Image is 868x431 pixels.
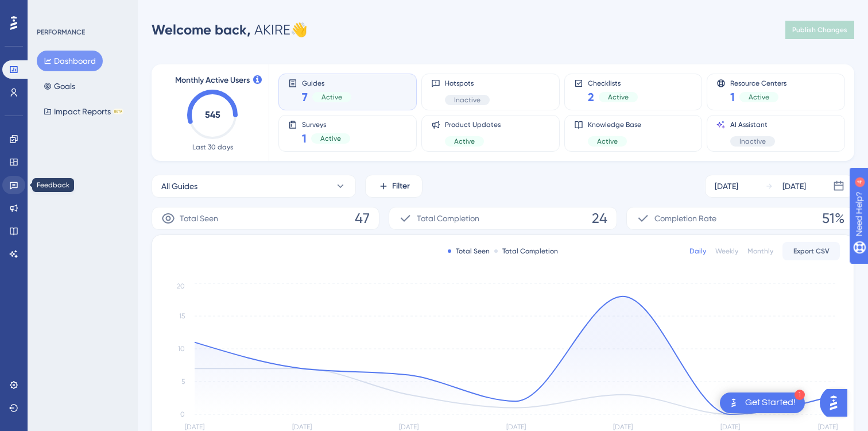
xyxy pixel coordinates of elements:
span: 24 [592,209,607,228]
span: Last 30 days [192,143,233,152]
span: 2 [588,89,594,105]
button: Filter [365,175,423,198]
tspan: 0 [180,410,185,418]
span: Active [749,93,769,102]
div: BETA [113,109,123,114]
div: Daily [689,247,706,256]
span: Checklists [588,79,638,87]
span: 1 [302,130,307,147]
span: Total Completion [417,211,479,225]
div: 4 [80,6,83,15]
div: PERFORMANCE [37,28,85,37]
span: 51% [822,209,844,228]
div: 1 [795,390,805,400]
span: Active [454,137,475,146]
span: Active [597,137,618,146]
button: Impact ReportsBETA [37,101,130,122]
tspan: [DATE] [818,423,838,431]
tspan: 15 [179,312,185,320]
span: Monthly Active Users [175,74,250,87]
span: AI Assistant [730,120,775,129]
button: Dashboard [37,51,103,71]
button: Export CSV [782,242,840,260]
tspan: 10 [178,345,185,353]
iframe: UserGuiding AI Assistant Launcher [820,386,854,420]
tspan: [DATE] [185,423,204,431]
tspan: [DATE] [399,423,418,431]
div: Open Get Started! checklist, remaining modules: 1 [720,392,805,413]
div: AKIRE 👋 [152,21,308,39]
tspan: [DATE] [720,423,740,431]
span: Knowledge Base [588,120,641,129]
span: Export CSV [793,247,830,256]
span: Welcome back, [152,21,251,38]
button: Goals [37,76,82,97]
tspan: [DATE] [506,423,526,431]
span: Completion Rate [654,211,716,225]
div: Total Completion [494,247,558,256]
tspan: 5 [181,378,185,386]
span: 1 [730,89,735,105]
text: 545 [205,109,220,120]
span: Hotspots [445,79,490,88]
img: launcher-image-alternative-text [727,396,741,410]
button: All Guides [152,175,356,198]
span: Active [320,134,341,143]
div: [DATE] [782,179,806,193]
span: Total Seen [180,211,218,225]
span: Inactive [739,137,766,146]
div: Get Started! [745,397,796,409]
span: Publish Changes [792,25,847,34]
span: Filter [392,179,410,193]
span: 7 [302,89,308,105]
span: Active [608,93,629,102]
span: Need Help? [27,3,72,17]
button: Publish Changes [785,21,854,39]
span: Product Updates [445,120,501,129]
span: Active [321,93,342,102]
span: Surveys [302,120,350,128]
tspan: [DATE] [292,423,312,431]
tspan: [DATE] [613,423,633,431]
span: Resource Centers [730,79,786,87]
div: Monthly [747,247,773,256]
span: 47 [355,209,370,228]
div: [DATE] [715,179,738,193]
div: Weekly [715,247,738,256]
tspan: 20 [177,282,185,290]
span: Guides [302,79,351,87]
span: All Guides [161,179,197,193]
div: Total Seen [448,247,490,256]
span: Inactive [454,95,480,105]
